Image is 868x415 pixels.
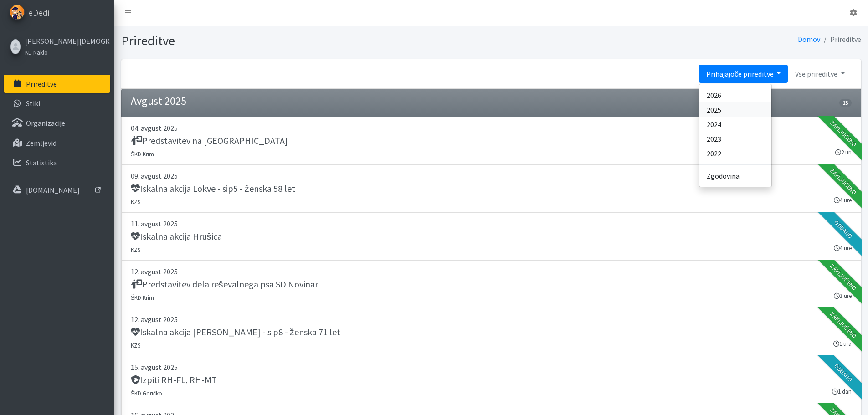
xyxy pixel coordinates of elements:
[131,342,140,349] small: KZS
[121,117,861,165] a: 04. avgust 2025 Predstavitev na [GEOGRAPHIC_DATA] ŠKD Krim 2 uri Zaključeno
[131,362,852,373] p: 15. avgust 2025
[26,158,57,167] p: Statistika
[28,6,49,20] span: eDedi
[131,327,340,338] h5: Iskalna akcija [PERSON_NAME] - sip8 - ženska 71 let
[4,114,110,132] a: Organizacije
[131,170,852,181] p: 09. avgust 2025
[820,33,861,46] li: Prireditve
[131,150,154,158] small: ŠKD Krim
[131,279,318,290] h5: Predstavitev dela reševalnega psa SD Novinar
[121,213,861,261] a: 11. avgust 2025 Iskalna akcija Hrušica KZS 4 ure Oddano
[26,118,65,128] p: Organizacije
[131,231,222,242] h5: Iskalna akcija Hrušica
[699,65,788,83] a: Prihajajoče prireditve
[25,36,108,46] a: [PERSON_NAME][DEMOGRAPHIC_DATA]
[131,389,163,397] small: ŠKD Goričko
[26,138,56,148] p: Zemljevid
[131,314,852,325] p: 12. avgust 2025
[699,146,771,161] a: 2022
[121,165,861,213] a: 09. avgust 2025 Iskalna akcija Lokve - sip5 - ženska 58 let KZS 4 ure Zaključeno
[699,102,771,117] a: 2025
[4,181,110,199] a: [DOMAIN_NAME]
[699,88,771,102] a: 2026
[839,99,851,107] span: 13
[26,185,80,195] p: [DOMAIN_NAME]
[131,183,295,194] h5: Iskalna akcija Lokve - sip5 - ženska 58 let
[25,46,108,57] a: KD Naklo
[131,218,852,229] p: 11. avgust 2025
[121,308,861,356] a: 12. avgust 2025 Iskalna akcija [PERSON_NAME] - sip8 - ženska 71 let KZS 1 ura Zaključeno
[121,33,488,49] h1: Prireditve
[4,75,110,93] a: Prireditve
[699,132,771,146] a: 2023
[131,266,852,277] p: 12. avgust 2025
[4,134,110,152] a: Zemljevid
[26,99,40,108] p: Stiki
[131,294,154,301] small: ŠKD Krim
[4,154,110,172] a: Statistika
[131,123,852,133] p: 04. avgust 2025
[798,35,820,44] a: Domov
[131,135,288,146] h5: Predstavitev na [GEOGRAPHIC_DATA]
[699,169,771,183] a: Zgodovina
[26,79,57,88] p: Prireditve
[131,198,140,205] small: KZS
[131,95,186,108] h4: Avgust 2025
[25,49,48,56] small: KD Naklo
[788,65,852,83] a: Vse prireditve
[699,117,771,132] a: 2024
[121,261,861,308] a: 12. avgust 2025 Predstavitev dela reševalnega psa SD Novinar ŠKD Krim 3 ure Zaključeno
[131,374,217,385] h5: Izpiti RH-FL, RH-MT
[4,94,110,113] a: Stiki
[10,5,25,20] img: eDedi
[131,246,140,253] small: KZS
[121,356,861,404] a: 15. avgust 2025 Izpiti RH-FL, RH-MT ŠKD Goričko 1 dan Oddano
